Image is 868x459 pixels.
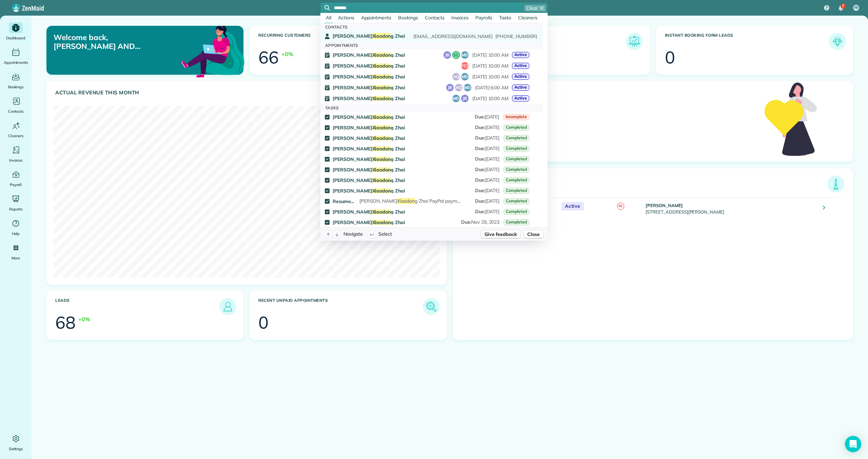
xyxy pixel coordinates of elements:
span: [DATE] [485,177,500,183]
a: Contacts [3,96,29,115]
span: [PERSON_NAME] g Zhai PayPal payments [359,198,467,204]
span: [DATE] 10:00 AM [472,63,509,68]
span: Xiaodon [372,33,391,39]
span: [DATE] [485,156,500,162]
h3: Service Rating score (past 30 days) [462,89,758,94]
span: Xiaodon [372,63,391,69]
a: [PERSON_NAME]Xiaodong ZhaiJBSCMD[DATE] 10:00 AMActive [320,50,542,60]
span: Xiaodon [372,177,391,183]
span: Xiaodon [372,188,391,194]
span: [DATE] 6:00 AM [475,85,509,90]
a: Appointments [3,47,29,66]
span: Bookings [398,15,418,21]
a: Bookings [3,71,29,90]
span: JB [446,85,454,90]
span: Xiaodon [372,146,391,152]
span: Cleaners [518,15,537,21]
span: Due : [475,166,485,172]
span: AQ [452,74,460,79]
a: [PERSON_NAME]Xiaodong ZhaiDue:[DATE]Completed [320,133,542,143]
span: FC [617,203,624,210]
div: 0 [665,49,675,66]
span: Settings [9,445,23,452]
span: Contacts [425,15,445,21]
span: Appointments [361,15,392,21]
span: Due : [475,156,485,162]
button: MD [461,73,469,80]
span: Completed [506,177,527,183]
span: Active [514,85,527,90]
span: [PERSON_NAME] g Zhai [333,74,405,79]
h3: [DATE] Appointments [462,177,828,192]
span: Help [12,230,20,237]
a: [PERSON_NAME]Xiaodong ZhaiDue:[DATE]Completed [320,164,542,175]
button: MD [464,84,471,91]
button: MD [452,95,460,102]
a: Reports [3,194,29,213]
span: Give feedback [485,231,517,238]
span: [DATE] [485,198,500,204]
a: [PERSON_NAME]Xiaodong ZhaiDue:[DATE]Completed [320,122,542,133]
a: Dashboard [3,22,29,41]
button: Focus search [320,5,330,11]
span: [DATE] [485,145,500,151]
strong: [PERSON_NAME] [646,203,683,208]
a: [PERSON_NAME]Xiaodong ZhaiDue:[DATE]Incomplete [320,112,542,122]
span: Bookings [8,84,24,90]
button: Give feedback [481,230,521,239]
span: [DATE] [485,135,500,141]
span: Completed [506,146,527,151]
span: Payrolls [475,15,492,21]
span: Active [514,52,527,57]
span: Due : [475,114,485,120]
span: Tasks [499,15,511,21]
span: [PERSON_NAME] g Zhai [333,136,405,141]
button: Close [524,230,544,239]
button: FC1 [461,62,469,70]
span: [PERSON_NAME] g Zhai [333,188,405,193]
a: [PERSON_NAME]Xiaodong ZhaiFC1[DATE] 10:00 AMActive [320,60,542,71]
span: [EMAIL_ADDRESS][DOMAIN_NAME] [413,34,493,39]
span: SC [452,52,460,58]
span: Xiaodon [372,156,391,162]
span: JB [461,96,469,101]
span: Due : [475,177,485,183]
span: [DATE] 10:00 AM [472,53,509,57]
a: Cleaners [3,120,29,139]
span: All [326,15,331,21]
span: Completed [506,198,527,204]
span: MD [452,96,460,101]
span: Due : [475,145,485,151]
span: [PERSON_NAME] g Zhai [333,178,405,183]
span: [PERSON_NAME] g Zhai [333,157,405,162]
span: [PERSON_NAME] g Zhai [333,146,405,151]
span: [DATE] 10:00 AM [472,74,509,79]
span: Payroll [10,181,22,188]
div: 66 [258,49,279,66]
span: Active [561,202,584,210]
h3: Instant Booking Form Leads [665,33,829,50]
span: Active [514,63,527,68]
span: Due : [475,187,485,194]
span: [PERSON_NAME] g Zhai [333,220,405,225]
div: +0% [78,315,90,323]
span: [DATE] [485,166,500,172]
a: [PERSON_NAME]Xiaodong ZhaiDue:[DATE]Completed [320,206,542,217]
span: [PERSON_NAME] g Zhai [333,33,405,39]
span: Due : [461,219,471,225]
a: [PERSON_NAME]Xiaodong Zhai[EMAIL_ADDRESS][DOMAIN_NAME][PHONE_NUMBER] [320,31,542,41]
button: Clear [524,4,546,12]
span: Due : [475,208,485,215]
span: Close [527,231,540,238]
svg: Focus search [324,5,330,11]
span: Xiaodon [372,219,391,225]
div: 7 unread notifications [834,1,848,16]
span: Navigate [343,231,363,238]
h3: Recent unpaid appointments [258,298,422,315]
span: Completed [506,125,527,130]
span: Nov 29, 2023 [471,219,500,225]
span: MD [461,74,469,79]
span: [PERSON_NAME] g Zhai [333,85,405,90]
button: JB [446,84,454,91]
a: [PERSON_NAME]Xiaodong ZhaiDue:[DATE]Completed [320,175,542,185]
